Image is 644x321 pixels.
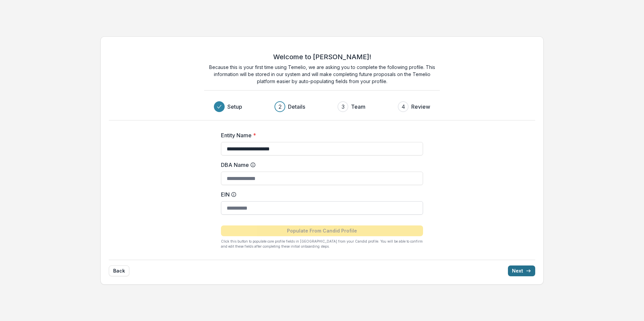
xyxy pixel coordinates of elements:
[351,103,365,111] h3: Team
[227,103,242,111] h3: Setup
[401,103,405,111] div: 4
[221,131,419,139] label: Entity Name
[214,101,430,112] div: Progress
[204,64,440,85] p: Because this is your first time using Temelio, we are asking you to complete the following profil...
[221,190,419,199] label: EIN
[342,103,345,111] div: 3
[221,225,423,236] button: Populate From Candid Profile
[273,53,371,61] h2: Welcome to [PERSON_NAME]!
[288,103,305,111] h3: Details
[279,103,282,111] div: 2
[221,161,419,169] label: DBA Name
[411,103,430,111] h3: Review
[221,239,423,249] p: Click this button to populate core profile fields in [GEOGRAPHIC_DATA] from your Candid profile. ...
[109,265,129,276] button: Back
[508,265,535,276] button: Next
